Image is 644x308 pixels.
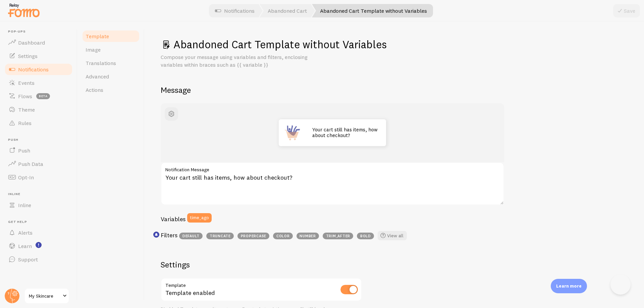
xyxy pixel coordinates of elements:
img: Fomo [280,121,304,145]
a: Settings [4,49,73,63]
p: Compose your message using variables and filters, enclosing variables within braces such as {{ va... [161,53,322,69]
a: My Skincare [24,288,69,304]
svg: <p>Watch New Feature Tutorials!</p> [36,242,42,248]
a: Push Data [4,157,73,171]
span: number [297,233,319,239]
a: Inline [4,198,73,212]
p: Learn more [556,283,582,289]
span: Events [18,79,35,86]
span: Push [8,138,73,142]
span: color [273,233,293,239]
h3: Filters [161,231,177,239]
a: Flows beta [4,89,73,103]
a: Learn [4,239,73,253]
a: Rules [4,116,73,130]
a: Opt-In [4,171,73,184]
a: Notifications [4,63,73,76]
span: default [179,233,203,239]
span: beta [36,93,50,99]
a: View all [378,231,407,240]
span: truncate [206,233,234,239]
a: Events [4,76,73,89]
span: Inline [18,202,31,208]
a: Actions [82,83,140,97]
span: Inline [8,192,73,196]
span: Image [86,46,101,53]
span: trim_after [323,233,353,239]
span: Get Help [8,220,73,224]
span: Advanced [86,73,109,80]
a: Template [82,29,140,43]
img: fomo-relay-logo-orange.svg [7,2,41,19]
a: Theme [4,103,73,116]
span: Flows [18,93,32,100]
iframe: Help Scout Beacon - Open [610,274,631,295]
span: Notifications [18,66,49,73]
span: Learn [18,243,32,249]
svg: <p>Use filters like | propercase to change CITY to City in your templates</p> [153,232,159,238]
button: time_ago [187,213,212,223]
span: Template [86,33,109,40]
span: Translations [86,60,116,66]
a: Support [4,253,73,266]
span: Push Data [18,161,43,167]
h2: Message [161,85,628,95]
span: Push [18,147,30,154]
h2: Settings [161,259,362,270]
span: Settings [18,53,38,59]
span: Rules [18,120,32,126]
span: My Skincare [29,292,61,300]
a: Image [82,43,140,56]
a: Translations [82,56,140,70]
span: bold [357,233,374,239]
a: Dashboard [4,36,73,49]
div: Template enabled [161,278,362,302]
span: Theme [18,106,35,113]
span: propercase [237,233,269,239]
span: Actions [86,86,103,93]
span: Opt-In [18,174,34,181]
p: Your cart still has items, how about checkout? [312,127,379,138]
span: Pop-ups [8,29,73,34]
span: Alerts [18,229,33,236]
a: Push [4,144,73,157]
h3: Variables [161,215,185,223]
a: Alerts [4,226,73,239]
span: Dashboard [18,39,45,46]
h1: Abandoned Cart Template without Variables [161,38,628,51]
a: Advanced [82,70,140,83]
label: Notification Message [161,162,504,174]
div: Learn more [551,279,587,293]
span: Support [18,256,38,263]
